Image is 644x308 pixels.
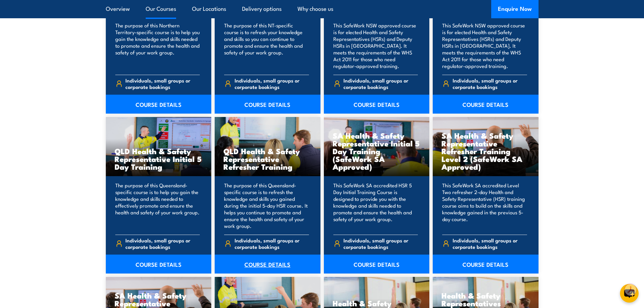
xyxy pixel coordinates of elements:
[324,95,430,114] a: COURSE DETAILS
[442,22,527,69] p: This SafeWork NSW approved course is for elected Health and Safety Representatives (HSRs) and Dep...
[620,284,639,303] button: chat-button
[224,22,309,69] p: The purpose of this NT-specific course is to refresh your knowledge and skills so you can continu...
[106,95,212,114] a: COURSE DETAILS
[324,255,430,274] a: COURSE DETAILS
[433,255,539,274] a: COURSE DETAILS
[433,95,539,114] a: COURSE DETAILS
[333,182,418,229] p: This SafeWork SA accredited HSR 5 Day Initial Training Course is designed to provide you with the...
[333,22,418,69] p: This SafeWork NSW approved course is for elected Health and Safety Representatives (HSRs) and Dep...
[235,237,309,250] span: Individuals, small groups or corporate bookings
[224,182,309,229] p: The purpose of this Queensland-specific course is to refresh the knowledge and skills you gained ...
[115,182,200,229] p: The purpose of this Queensland-specific course is to help you gain the knowledge and skills neede...
[453,77,527,90] span: Individuals, small groups or corporate bookings
[442,132,530,170] h3: SA Health & Safety Representative Refresher Training Level 2 (SafeWork SA Approved)
[125,77,200,90] span: Individuals, small groups or corporate bookings
[223,147,312,170] h3: QLD Health & Safety Representative Refresher Training
[115,22,200,69] p: The purpose of this Northern Territory-specific course is to help you gain the knowledge and skil...
[343,237,418,250] span: Individuals, small groups or corporate bookings
[343,77,418,90] span: Individuals, small groups or corporate bookings
[235,77,309,90] span: Individuals, small groups or corporate bookings
[106,255,212,274] a: COURSE DETAILS
[215,255,320,274] a: COURSE DETAILS
[215,95,320,114] a: COURSE DETAILS
[125,237,200,250] span: Individuals, small groups or corporate bookings
[453,237,527,250] span: Individuals, small groups or corporate bookings
[115,147,203,170] h3: QLD Health & Safety Representative Initial 5 Day Training
[442,182,527,229] p: This SafeWork SA accredited Level Two refresher 2-day Health and Safety Representative (HSR) trai...
[333,132,421,170] h3: SA Health & Safety Representative Initial 5 Day Training (SafeWork SA Approved)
